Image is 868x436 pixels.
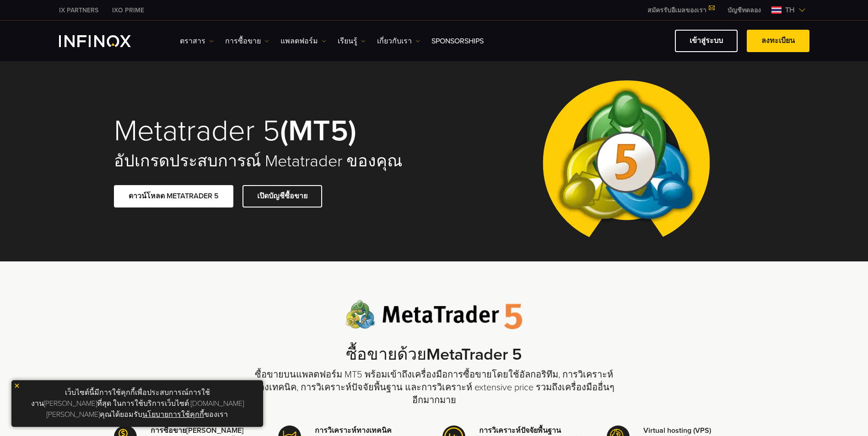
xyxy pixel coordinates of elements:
[377,36,420,47] a: เกี่ยวกับเรา
[280,113,356,149] strong: (MT5)
[426,345,522,364] strong: MetaTrader 5
[431,36,484,47] a: Sponsorships
[225,36,269,47] a: การซื้อขาย
[114,116,421,147] h1: Metatrader 5
[721,5,768,15] a: INFINOX MENU
[345,300,523,330] img: Meta Trader 5 logo
[142,410,204,419] a: นโยบายการใช้คุกกี้
[59,35,152,47] a: INFINOX Logo
[675,30,738,52] a: เข้าสู่ระบบ
[114,185,233,207] a: ดาวน์โหลด METATRADER 5
[251,368,617,407] p: ซื้อขายบนแพลตฟอร์ม MT5 พร้อมเข้าถึงเครื่องมือการซื้อขายโดยใช้อัลกอริทึม, การวิเคราะห์ทางเทคนิค, ก...
[338,36,366,47] a: เรียนรู้
[280,36,326,47] a: แพลตฟอร์ม
[52,5,105,15] a: INFINOX
[315,426,392,435] strong: การวิเคราะห์ทางเทคนิค
[747,30,809,52] a: ลงทะเบียน
[251,345,617,365] h2: ซื้อขายด้วย
[151,426,243,435] strong: การซื้อขาย[PERSON_NAME]
[643,426,711,435] strong: Virtual hosting (VPS)
[479,426,561,435] strong: การวิเคราะห์ปัจจัยพื้นฐาน
[114,151,421,171] h2: อัปเกรดประสบการณ์ Metatrader ของคุณ
[14,383,20,389] img: yellow close icon
[243,185,322,207] a: เปิดบัญชีซื้อขาย
[782,5,798,16] span: th
[535,61,717,261] img: Meta Trader 5
[180,36,214,47] a: ตราสาร
[105,5,151,15] a: INFINOX
[16,385,259,422] p: เว็บไซต์นี้มีการใช้คุกกี้เพื่อประสบการณ์การใช้งาน[PERSON_NAME]ที่สุด ในการใช้บริการเว็บไซต์ [DOMA...
[641,6,721,14] a: สมัครรับอีเมลของเรา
